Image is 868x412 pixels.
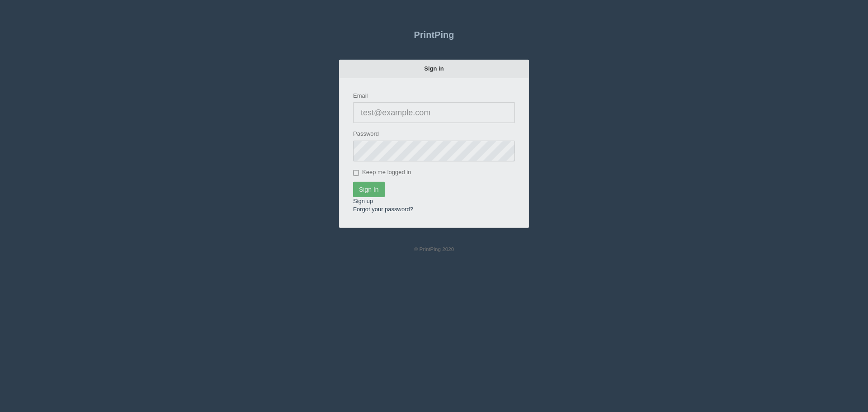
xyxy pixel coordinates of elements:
input: Keep me logged in [353,169,359,175]
a: Forgot your password? [353,205,413,212]
a: PrintPing [339,23,529,45]
small: © PrintPing 2020 [414,246,454,252]
label: Password [353,129,379,137]
strong: Sign in [424,64,443,71]
input: test@example.com [353,101,515,122]
label: Keep me logged in [353,167,411,176]
input: Sign In [353,181,385,196]
a: Sign up [353,197,373,204]
label: Email [353,91,368,99]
